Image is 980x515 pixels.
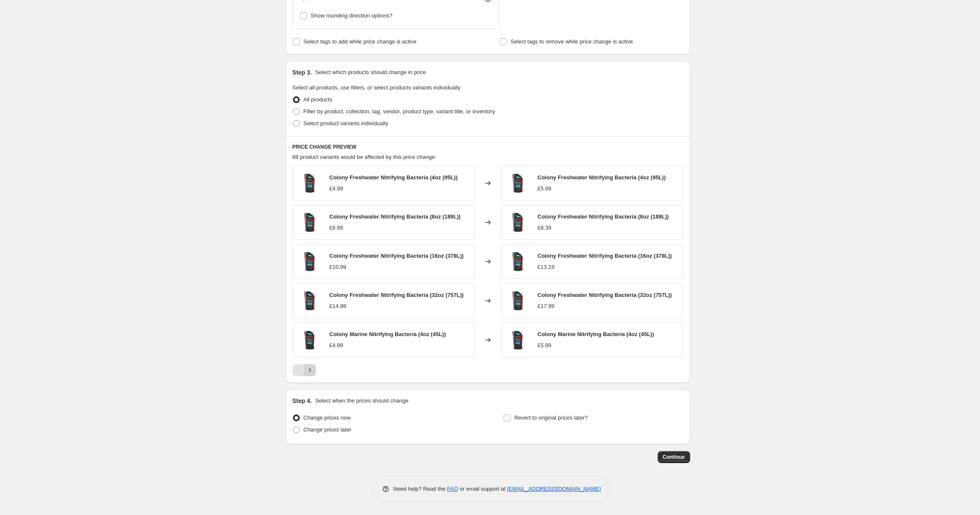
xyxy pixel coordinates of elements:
[538,184,552,193] div: £5.99
[304,108,495,115] span: Filter by product, collection, tag, vendor, product type, variant title, or inventory
[330,263,347,271] div: £10.99
[297,327,323,353] img: Colony-Marine-16oz_7e97fdb9-68b2-4d58-b992-2479c1188ffb_80x.jpg
[514,414,588,421] span: Revert to original prices later?
[297,249,323,274] img: Colony-Freshwater-16oz_0bf964d1-68b9-4c8b-9524-d8519edeb754_80x.jpg
[330,331,446,337] span: Colony Marine Nitrifying Bacteria (4oz (45L))
[297,170,323,196] img: Colony-Freshwater-16oz_0bf964d1-68b9-4c8b-9524-d8519edeb754_80x.jpg
[315,68,426,77] p: Select which products should change in price
[538,341,552,350] div: £5.99
[330,213,461,220] span: Colony Freshwater Nitrifying Bacteria (8oz (189L))
[505,210,531,235] img: Colony-Freshwater-16oz_0bf964d1-68b9-4c8b-9524-d8519edeb754_80x.jpg
[292,154,437,160] span: 88 product variants would be affected by this price change:
[330,224,344,232] div: £6.99
[538,253,672,259] span: Colony Freshwater Nitrifying Bacteria (16oz (378L))
[297,210,323,235] img: Colony-Freshwater-16oz_0bf964d1-68b9-4c8b-9524-d8519edeb754_80x.jpg
[304,38,417,45] span: Select tags to add while price change is active
[510,38,633,45] span: Select tags to remove while price change is active
[663,454,685,460] span: Continue
[292,84,461,91] span: Select all products, use filters, or select products variants individually
[292,364,316,376] nav: Pagination
[658,451,690,463] button: Continue
[292,397,312,405] h2: Step 4.
[304,414,351,421] span: Change prices now
[538,224,552,232] div: £8.39
[311,12,393,19] span: Show rounding direction options?
[505,288,531,314] img: Colony-Freshwater-16oz_0bf964d1-68b9-4c8b-9524-d8519edeb754_80x.jpg
[505,170,531,196] img: Colony-Freshwater-16oz_0bf964d1-68b9-4c8b-9524-d8519edeb754_80x.jpg
[330,174,458,181] span: Colony Freshwater Nitrifying Bacteria (4oz (95L))
[297,288,323,314] img: Colony-Freshwater-16oz_0bf964d1-68b9-4c8b-9524-d8519edeb754_80x.jpg
[330,184,344,193] div: £4.99
[330,253,464,259] span: Colony Freshwater Nitrifying Bacteria (16oz (378L))
[507,486,601,492] a: [EMAIL_ADDRESS][DOMAIN_NAME]
[538,292,672,298] span: Colony Freshwater Nitrifying Bacteria (32oz (757L))
[304,120,388,127] span: Select product variants individually
[330,302,347,311] div: £14.99
[292,144,683,150] h6: PRICE CHANGE PREVIEW
[330,292,464,298] span: Colony Freshwater Nitrifying Bacteria (32oz (757L))
[505,249,531,274] img: Colony-Freshwater-16oz_0bf964d1-68b9-4c8b-9524-d8519edeb754_80x.jpg
[538,331,654,337] span: Colony Marine Nitrifying Bacteria (4oz (45L))
[315,397,408,405] p: Select when the prices should change
[538,263,555,271] div: £13.19
[292,68,312,77] h2: Step 3.
[505,327,531,353] img: Colony-Marine-16oz_7e97fdb9-68b2-4d58-b992-2479c1188ffb_80x.jpg
[447,486,458,492] a: FAQ
[330,341,344,350] div: £4.99
[538,213,669,220] span: Colony Freshwater Nitrifying Bacteria (8oz (189L))
[304,426,352,433] span: Change prices later
[304,96,332,103] span: All products
[538,302,555,311] div: £17.99
[393,486,447,492] span: Need help? Read the
[304,364,316,376] button: Next
[538,174,666,181] span: Colony Freshwater Nitrifying Bacteria (4oz (95L))
[458,486,507,492] span: or email support at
